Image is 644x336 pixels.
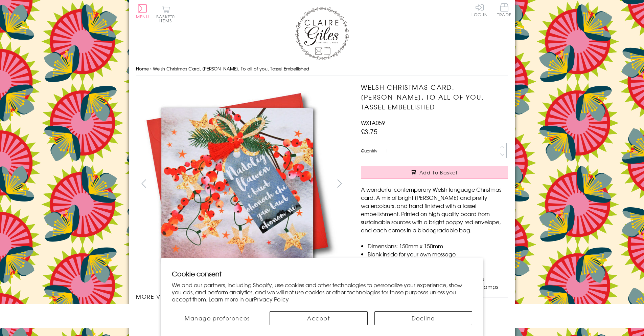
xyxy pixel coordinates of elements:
[270,311,368,325] button: Accept
[153,65,309,72] span: Welsh Christmas Card, [PERSON_NAME], To all of you, Tassel Embellished
[185,314,250,322] span: Manage preferences
[136,4,149,19] button: Menu
[361,166,508,178] button: Add to Basket
[347,82,550,286] img: Welsh Christmas Card, Nadolig Llawen, To all of you, Tassel Embellished
[361,119,385,127] span: WXTA059
[368,242,508,250] li: Dimensions: 150mm x 150mm
[419,169,458,176] span: Add to Basket
[156,5,175,23] button: Basket0 items
[136,176,151,191] button: prev
[332,176,347,191] button: next
[136,62,508,76] nav: breadcrumbs
[136,65,149,72] a: Home
[471,3,488,17] a: Log In
[172,281,472,302] p: We and our partners, including Shopify, use cookies and other technologies to personalize your ex...
[150,65,152,72] span: ›
[172,269,472,278] h2: Cookie consent
[295,7,349,60] img: Claire Giles Greetings Cards
[374,311,473,325] button: Decline
[368,250,508,258] li: Blank inside for your own message
[136,292,347,300] h3: More views
[361,185,508,234] p: A wonderful contemporary Welsh language Christmas card. A mix of bright [PERSON_NAME] and pretty ...
[136,82,339,285] img: Welsh Christmas Card, Nadolig Llawen, To all of you, Tassel Embellished
[497,3,511,18] a: Trade
[136,14,149,20] span: Menu
[361,148,377,154] label: Quantity
[159,14,175,24] span: 0 items
[361,82,508,111] h1: Welsh Christmas Card, [PERSON_NAME], To all of you, Tassel Embellished
[361,127,377,136] span: £3.75
[172,311,263,325] button: Manage preferences
[497,3,511,17] span: Trade
[254,295,289,303] a: Privacy Policy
